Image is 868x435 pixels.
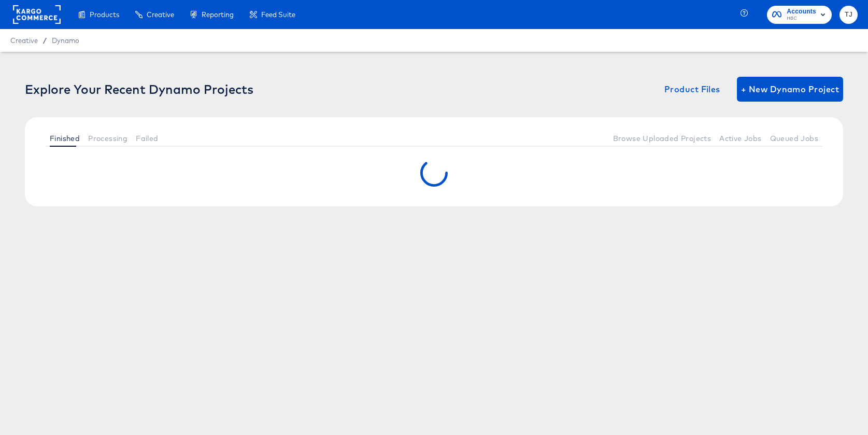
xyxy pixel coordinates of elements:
[38,36,52,45] span: /
[787,6,816,17] span: Accounts
[741,82,839,96] span: + New Dynamo Project
[737,77,843,102] button: + New Dynamo Project
[719,134,761,143] span: Active Jobs
[664,82,720,96] span: Product Files
[613,134,712,143] span: Browse Uploaded Projects
[50,134,80,143] span: Finished
[770,134,818,143] span: Queued Jobs
[202,10,234,19] span: Reporting
[839,6,858,24] button: TJ
[52,36,79,45] a: Dynamo
[147,10,174,19] span: Creative
[10,36,38,45] span: Creative
[660,77,724,102] button: Product Files
[136,134,158,143] span: Failed
[88,134,127,143] span: Processing
[90,10,119,19] span: Products
[787,15,816,23] span: HBC
[261,10,295,19] span: Feed Suite
[767,6,832,24] button: AccountsHBC
[25,82,253,96] div: Explore Your Recent Dynamo Projects
[844,9,853,21] span: TJ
